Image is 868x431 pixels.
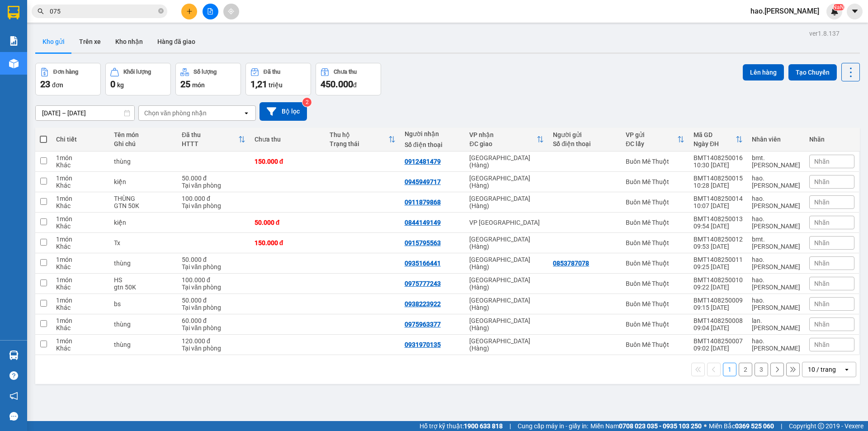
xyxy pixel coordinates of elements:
span: Nhãn [814,178,830,185]
div: 0945949717 [405,178,441,185]
div: Buôn Mê Thuột [626,341,684,348]
div: BMT1408250009 [693,297,743,304]
div: kiện [114,219,173,226]
strong: 1900 633 818 [464,422,503,430]
button: plus [181,4,197,19]
button: Tạo Chuyến [788,64,837,81]
div: Buôn Mê Thuột [626,239,684,246]
button: 3 [755,363,768,376]
button: aim [223,4,239,19]
div: VP [GEOGRAPHIC_DATA] [469,219,544,226]
span: | [781,421,782,431]
th: Toggle SortBy [465,128,548,152]
div: 09:53 [DATE] [693,243,743,250]
div: Thu hộ [330,131,388,138]
div: Mã GD [693,131,736,138]
span: notification [9,392,18,400]
div: 10:30 [DATE] [693,161,743,169]
div: 0975777243 [405,280,441,287]
div: hao.thaison [752,175,800,189]
div: [GEOGRAPHIC_DATA] (Hàng) [469,337,544,352]
span: plus [186,8,193,14]
div: 50.000 đ [182,175,245,182]
span: Nhãn [814,199,830,206]
div: Số điện thoại [553,140,617,147]
div: Khác [56,304,105,311]
div: 0931970135 [405,341,441,348]
th: Toggle SortBy [689,128,747,152]
div: Đã thu [264,69,280,75]
img: logo-vxr [8,6,19,19]
div: lan.thaison [752,317,800,332]
div: BMT1408250013 [693,215,743,223]
div: hao.thaison [752,256,800,270]
div: 09:04 [DATE] [693,324,743,332]
svg: open [843,366,850,373]
img: solution-icon [9,36,19,46]
div: 100.000 đ [182,195,245,202]
button: Chưa thu450.000đ [316,63,381,95]
button: Khối lượng0kg [105,63,171,95]
img: warehouse-icon [9,59,19,68]
div: Tại văn phòng [182,263,245,270]
div: THÙNG [114,195,173,202]
div: Trạng thái [330,140,388,147]
div: Khác [56,324,105,332]
input: Tìm tên, số ĐT hoặc mã đơn [50,6,156,16]
div: Khác [56,345,105,352]
span: file-add [207,8,213,14]
div: 09:22 [DATE] [693,284,743,291]
div: thùng [114,321,173,328]
div: 09:02 [DATE] [693,345,743,352]
div: [GEOGRAPHIC_DATA] (Hàng) [469,195,544,209]
span: message [9,412,18,421]
span: | [509,421,511,431]
div: Buôn Mê Thuột [626,260,684,267]
div: 60.000 đ [182,317,245,324]
div: ver 1.8.137 [809,28,840,38]
button: 2 [739,363,752,376]
div: 1 món [56,317,105,324]
img: warehouse-icon [9,350,19,360]
div: 10:07 [DATE] [693,202,743,209]
button: Kho gửi [35,31,72,52]
span: question-circle [9,371,18,380]
div: 50.000 đ [255,219,321,226]
div: hao.thaison [752,195,800,209]
div: 0938223922 [405,300,441,308]
div: Nhãn [809,136,854,143]
span: đơn [52,81,63,89]
div: [GEOGRAPHIC_DATA] (Hàng) [469,276,544,291]
div: bmt.thaison [752,236,800,250]
div: Buôn Mê Thuột [626,321,684,328]
div: Khác [56,182,105,189]
span: Miền Nam [590,421,702,431]
div: Khác [56,202,105,209]
div: [GEOGRAPHIC_DATA] (Hàng) [469,297,544,311]
div: 0975963377 [405,321,441,328]
div: gtn 50K [114,284,173,291]
div: Tại văn phòng [182,304,245,311]
div: Số điện thoại [405,141,461,148]
div: 1 món [56,154,105,161]
div: 50.000 đ [182,297,245,304]
div: Buôn Mê Thuột [626,158,684,165]
span: Nhãn [814,158,830,165]
button: Kho nhận [108,31,150,52]
div: Tại văn phòng [182,284,245,291]
span: 25 [180,79,190,90]
span: close-circle [158,7,164,16]
div: ĐC giao [469,140,537,147]
div: 09:25 [DATE] [693,263,743,270]
div: 10:28 [DATE] [693,182,743,189]
div: 0915795563 [405,239,441,246]
span: Cung cấp máy in - giấy in: [518,421,588,431]
div: Chọn văn phòng nhận [144,109,207,118]
div: Đã thu [182,131,238,138]
div: 1 món [56,256,105,263]
div: Tại văn phòng [182,202,245,209]
div: Khác [56,263,105,270]
div: Buôn Mê Thuột [626,280,684,287]
span: Hỗ trợ kỹ thuật: [420,421,503,431]
span: 450.000 [321,79,353,90]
